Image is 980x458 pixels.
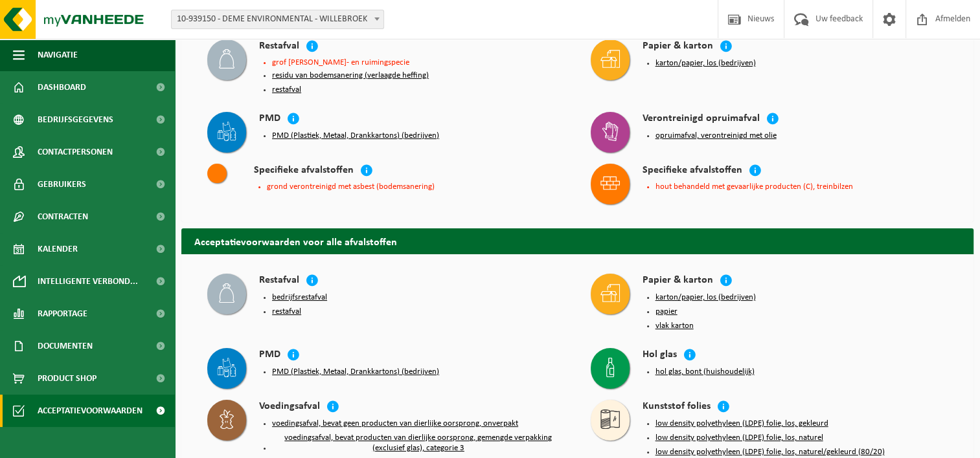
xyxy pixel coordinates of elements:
[272,307,301,317] button: restafval
[272,71,429,81] button: residu van bodemsanering (verlaagde heffing)
[643,348,677,363] h4: Hol glas
[254,164,354,179] h4: Specifieke afvalstoffen
[272,58,565,67] li: grof [PERSON_NAME]- en ruimingspecie
[655,447,885,457] button: low density polyethyleen (LDPE) folie, los, naturel/gekleurd (80/20)
[655,131,777,141] button: opruimafval, verontreinigd met olie
[171,10,384,29] span: 10-939150 - DEME ENVIRONMENTAL - WILLEBROEK
[38,104,113,136] span: Bedrijfsgegevens
[38,71,86,104] span: Dashboard
[655,419,828,429] button: low density polyethyleen (LDPE) folie, los, gekleurd
[38,330,93,362] span: Documenten
[272,433,565,453] button: voedingsafval, bevat producten van dierlijke oorsprong, gemengde verpakking (exclusief glas), cat...
[259,348,280,363] h4: PMD
[643,164,742,179] h4: Specifieke afvalstoffen
[655,182,948,191] li: hout behandeld met gevaarlijke producten (C), treinbilzen
[38,298,87,330] span: Rapportage
[655,367,755,377] button: hol glas, bont (huishoudelijk)
[38,136,113,168] span: Contactpersonen
[267,182,564,191] li: grond verontreinigd met asbest (bodemsanering)
[38,39,78,71] span: Navigatie
[38,233,78,265] span: Kalender
[655,292,756,303] button: karton/papier, los (bedrijven)
[643,112,760,127] h4: Verontreinigd opruimafval
[181,228,974,254] h2: Acceptatievoorwaarden voor alle afvalstoffen
[259,400,320,415] h4: Voedingsafval
[655,321,694,331] button: vlak karton
[38,395,142,427] span: Acceptatievoorwaarden
[38,168,86,201] span: Gebruikers
[259,39,299,54] h4: Restafval
[272,367,439,377] button: PMD (Plastiek, Metaal, Drankkartons) (bedrijven)
[38,265,138,298] span: Intelligente verbond...
[259,112,280,127] h4: PMD
[272,131,439,141] button: PMD (Plastiek, Metaal, Drankkartons) (bedrijven)
[259,274,299,289] h4: Restafval
[38,362,97,395] span: Product Shop
[272,85,301,95] button: restafval
[643,39,713,54] h4: Papier & karton
[272,419,518,429] button: voedingsafval, bevat geen producten van dierlijke oorsprong, onverpakt
[172,10,383,28] span: 10-939150 - DEME ENVIRONMENTAL - WILLEBROEK
[655,433,823,443] button: low density polyethyleen (LDPE) folie, los, naturel
[643,274,713,289] h4: Papier & karton
[38,201,88,233] span: Contracten
[272,292,327,303] button: bedrijfsrestafval
[643,400,711,415] h4: Kunststof folies
[655,307,678,317] button: papier
[655,58,756,69] button: karton/papier, los (bedrijven)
